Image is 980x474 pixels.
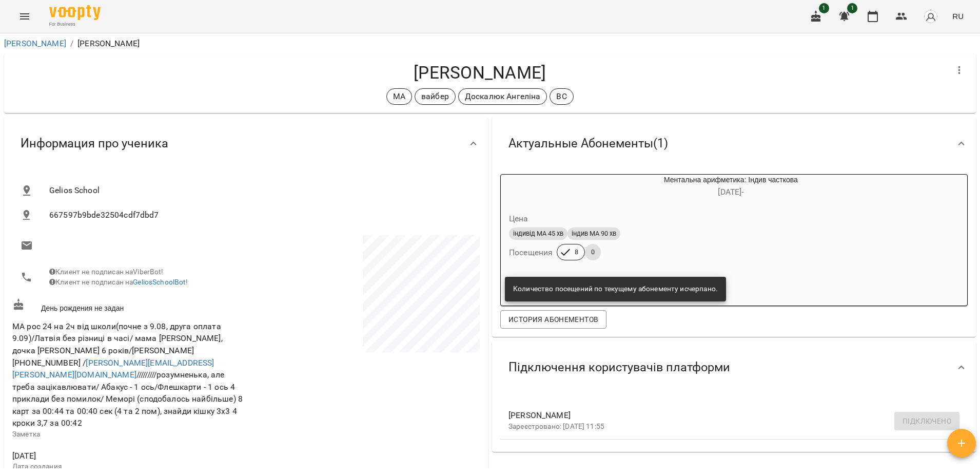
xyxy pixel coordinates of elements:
[492,341,976,394] div: Підключення користувачів платформи
[4,39,66,48] a: [PERSON_NAME]
[49,184,472,197] span: Gelios School
[77,37,140,50] p: [PERSON_NAME]
[393,90,405,103] p: МА
[12,462,244,472] p: Дата создания
[508,422,943,432] p: Зареєстровано: [DATE] 11:55
[49,21,101,28] span: For Business
[12,4,37,29] button: Menu
[12,450,244,462] span: [DATE]
[458,88,547,105] div: Доскалюк Ангеліна
[509,229,567,238] span: індивід МА 45 хв
[12,429,244,440] p: Заметка
[12,321,243,428] span: МА рос 24 на 2ч від школи(почне з 9.08, друга оплата 9.09)/Латвія без різниці в часі/ мама [PERSO...
[948,7,968,26] button: RU
[508,313,598,326] span: История абонементов
[508,359,730,375] span: Підключення користувачів платформи
[569,248,584,257] span: 8
[550,88,573,105] div: ВС
[386,88,412,105] div: МА
[847,3,857,13] span: 1
[492,117,976,170] div: Актуальные Абонементы(1)
[585,248,601,257] span: 0
[49,278,188,286] span: Клиент не подписан на !
[550,175,912,199] div: Ментальна арифметика: Індив часткова
[49,5,101,20] img: Voopty Logo
[4,37,976,50] nav: breadcrumb
[465,90,541,103] p: Доскалюк Ангеліна
[21,136,168,151] span: Информация про ученика
[952,11,964,22] span: RU
[718,187,743,197] span: [DATE] -
[12,62,947,83] h4: [PERSON_NAME]
[421,90,449,103] p: вайбер
[508,409,943,422] span: [PERSON_NAME]
[501,175,550,199] div: Ментальна арифметика: Індив часткова
[501,175,912,273] button: Ментальна арифметика: Індив часткова[DATE]- Ценаіндивід МА 45 хвіндив МА 90 хвПосещения80
[49,209,472,221] span: 667597b9bde32504cdf7dbd7
[508,136,668,151] span: Актуальные Абонементы ( 1 )
[513,280,718,298] div: Количество посещений по текущему абонементу исчерпано.
[70,37,73,50] li: /
[509,212,528,226] h6: Цена
[12,358,214,380] a: [PERSON_NAME][EMAIL_ADDRESS][PERSON_NAME][DOMAIN_NAME]
[49,268,164,276] span: Клиент не подписан на ViberBot!
[415,88,456,105] div: вайбер
[819,3,829,13] span: 1
[133,278,186,286] a: GeliosSchoolBot
[924,9,938,24] img: avatar_s.png
[567,229,620,238] span: індив МА 90 хв
[10,296,246,315] div: День рождения не задан
[556,90,566,103] p: ВС
[4,117,488,170] div: Информация про ученика
[509,245,553,260] h6: Посещения
[500,310,606,329] button: История абонементов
